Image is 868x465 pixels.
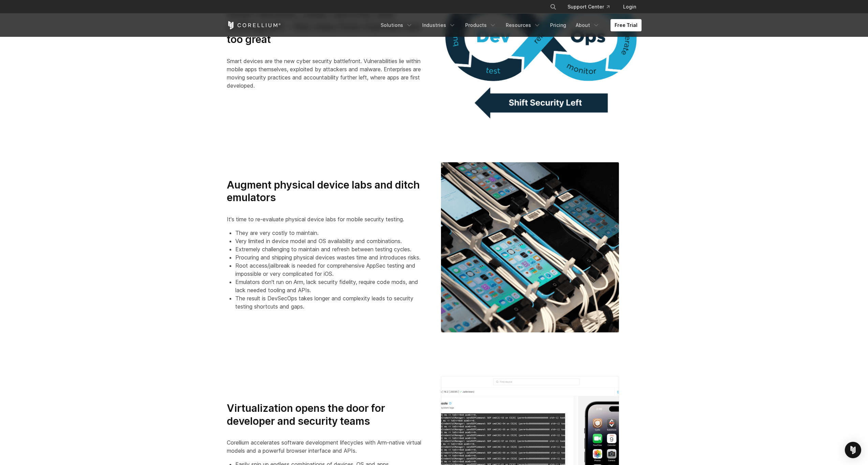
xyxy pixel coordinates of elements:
[618,1,642,13] a: Login
[235,294,427,311] li: The result is DevSecOps takes longer and complexity leads to security testing shortcuts and gaps.
[377,19,642,31] div: Navigation Menu
[418,19,460,31] a: Industries
[441,162,619,332] img: Virtualize Mobile App DevSecOps to Reduce Costs
[227,57,427,90] p: Smart devices are the new cyber security battlefront. Vulnerabilities lie within mobile apps them...
[377,19,417,31] a: Solutions
[235,261,427,278] li: Root access/jailbreak is needed for comprehensive AppSec testing and impossible or very complicat...
[227,438,427,455] p: Corellium accelerates software development lifecycles with Arm-native virtual models and a powerf...
[547,1,559,13] button: Search
[502,19,545,31] a: Resources
[235,237,427,245] li: Very limited in device model and OS availability and combinations.
[235,253,427,261] li: Procuring and shipping physical devices wastes time and introduces risks.
[235,278,427,294] li: Emulators don't run on Arm, lack security fidelity, require code mods, and lack needed tooling an...
[461,19,500,31] a: Products
[235,245,427,253] li: Extremely challenging to maintain and refresh between testing cycles.
[235,229,427,237] li: They are very costly to maintain.
[610,19,642,31] a: Free Trial
[227,21,281,29] a: Corellium Home
[845,442,861,458] div: Open Intercom Messenger
[546,19,570,31] a: Pricing
[227,215,427,223] p: It's time to re-evaluate physical device labs for mobile security testing.
[227,179,427,204] h3: Augment physical device labs and ditch emulators
[572,19,604,31] a: About
[562,1,615,13] a: Support Center
[542,1,642,13] div: Navigation Menu
[227,402,427,427] h3: Virtualization opens the door for developer and security teams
